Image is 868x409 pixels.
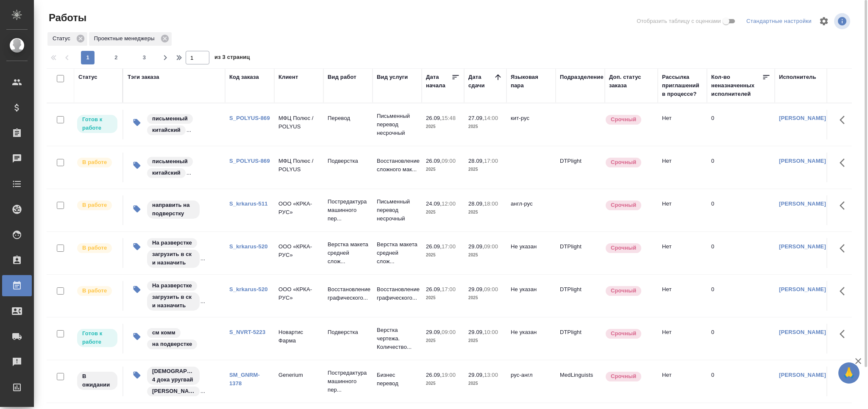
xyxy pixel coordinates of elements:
p: 29.09, [468,372,484,378]
p: 28.09, [468,200,484,207]
span: 3 [138,53,151,62]
p: 2025 [426,165,460,174]
p: 09:00 [442,329,456,335]
a: [PERSON_NAME] [779,115,826,121]
div: Исполнитель [779,73,816,81]
p: 17:00 [484,158,498,164]
span: Работы [47,11,86,25]
a: [PERSON_NAME] [779,286,826,292]
button: Здесь прячутся важные кнопки [835,153,855,173]
p: Срочный [611,372,636,381]
p: 27.09, [468,115,484,121]
div: Подразделение [560,73,604,81]
p: Проектные менеджеры [94,34,158,43]
p: 2025 [468,337,502,345]
p: Срочный [611,158,636,167]
div: Исполнитель выполняет работу [76,157,118,168]
span: из 3 страниц [214,52,250,64]
p: 29.09, [468,243,484,250]
div: Проектные менеджеры [89,32,172,46]
p: на подверстке [152,340,192,348]
a: [PERSON_NAME] [779,372,826,378]
td: Не указан [506,281,556,311]
p: 26.09, [426,115,442,121]
td: 0 [707,281,775,311]
td: Нет [658,153,707,182]
button: Изменить тэги [128,237,146,256]
td: MedLinguists [556,367,605,396]
p: На разверстке [152,239,192,247]
div: Дата начала [426,73,451,90]
td: 0 [707,153,775,182]
p: 2025 [468,208,502,217]
p: [DEMOGRAPHIC_DATA] 4 дока уругвай [152,367,195,384]
a: [PERSON_NAME] [779,200,826,207]
button: Изменить тэги [128,327,146,346]
td: 0 [707,238,775,268]
div: Исполнитель может приступить к работе [76,114,118,134]
p: 26.09, [426,372,442,378]
div: Исполнитель выполняет работу [76,200,118,211]
div: см комм, на подверстке [146,327,221,350]
p: 26.09, [426,243,442,250]
a: S_krkarus-520 [229,243,268,250]
a: SM_GNRM-1378 [229,372,260,387]
p: Новартис Фарма [278,328,319,345]
td: англ-рус [506,195,556,225]
p: МФЦ Полюс / POLYUS [278,114,319,131]
p: см комм [152,328,175,337]
div: Исполнитель выполняет работу [76,285,118,297]
div: Исполнитель выполняет работу [76,242,118,254]
p: 15:48 [442,115,456,121]
p: направить на подверстку [152,201,195,218]
p: Восстановление графического... [377,285,417,302]
button: Здесь прячутся важные кнопки [835,324,855,344]
a: S_NVRT-5223 [229,329,265,335]
td: Нет [658,195,707,225]
p: 26.09, [426,286,442,292]
button: 2 [109,51,123,64]
button: Изменить тэги [128,366,146,384]
div: ... [146,113,221,136]
p: Восстановление графического... [328,285,368,302]
p: Срочный [611,244,636,252]
p: 2025 [468,251,502,259]
div: Кол-во неназначенных исполнителей [711,73,762,98]
div: Дата сдачи [468,73,494,90]
div: На разверстке, загрузить в ск и назначить, запланировать подверстку [146,280,221,312]
span: 🙏 [842,364,856,382]
p: ООО «КРКА-РУС» [278,285,319,302]
p: 19:00 [442,372,456,378]
p: 2025 [426,337,460,345]
p: Верстка макета средней слож... [328,240,368,266]
p: 2025 [468,294,502,302]
button: Изменить тэги [128,280,146,299]
p: На разверстке [152,281,192,290]
div: Клиент [278,73,298,81]
p: загрузить в ск и назначить [152,293,195,310]
p: 29.09, [426,329,442,335]
div: Вид услуги [377,73,408,81]
a: S_krkarus-511 [229,200,268,207]
div: Вид работ [328,73,356,81]
p: Постредактура машинного пер... [328,198,368,223]
td: 0 [707,367,775,396]
p: 2025 [426,379,460,388]
td: Не указан [506,324,556,353]
button: 3 [138,51,151,64]
a: [PERSON_NAME] [779,158,826,164]
a: [PERSON_NAME] [779,243,826,250]
p: Письменный перевод несрочный [377,198,417,223]
p: Готов к работе [82,329,112,346]
p: ООО «КРКА-РУС» [278,242,319,259]
p: Статус [53,34,73,43]
p: 2025 [468,379,502,388]
p: Письменный перевод несрочный [377,112,417,137]
p: 29.09, [468,329,484,335]
p: загрузить в ск и назначить [152,250,195,267]
p: В ожидании [82,372,112,389]
p: МФЦ Полюс / POLYUS [278,157,319,174]
td: кит-рус [506,110,556,139]
td: Нет [658,238,707,268]
p: Верстка макета средней слож... [377,240,417,266]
